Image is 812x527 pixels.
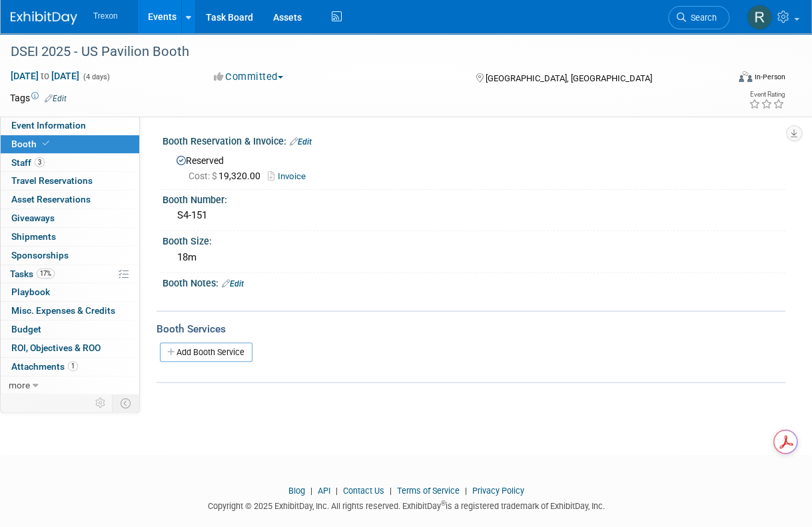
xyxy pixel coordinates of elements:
div: In-Person [754,72,785,82]
div: Event Format [673,69,785,89]
div: 18m [173,247,775,268]
span: 1 [68,361,78,371]
a: Shipments [1,228,139,246]
a: Playbook [1,283,139,301]
div: Booth Number: [163,190,785,207]
span: Giveaways [11,213,55,223]
span: | [307,486,316,496]
span: Search [686,13,717,23]
span: ROI, Objectives & ROO [11,342,101,353]
a: Search [668,6,729,29]
a: Edit [222,279,244,288]
span: Sponsorships [11,250,69,261]
span: 17% [37,268,55,278]
i: Booth reservation complete [43,140,49,147]
span: to [39,71,51,81]
a: Blog [288,486,305,496]
span: Misc. Expenses & Credits [11,305,115,316]
td: Tags [10,91,67,105]
a: Event Information [1,117,139,135]
a: Staff3 [1,154,139,172]
a: more [1,376,139,394]
sup: ® [441,500,446,507]
td: Personalize Event Tab Strip [89,394,113,412]
span: Staff [11,157,45,168]
div: Event Rating [749,91,785,98]
span: Event Information [11,120,86,131]
span: Asset Reservations [11,194,91,205]
a: Edit [290,137,312,147]
span: 19,320.00 [189,171,266,181]
span: [DATE] [DATE] [10,70,80,82]
span: [GEOGRAPHIC_DATA], [GEOGRAPHIC_DATA] [486,73,652,83]
span: Trexon [93,11,118,21]
div: DSEI 2025 - US Pavilion Booth [6,40,719,64]
a: Asset Reservations [1,191,139,209]
span: Tasks [10,268,55,279]
a: Add Booth Service [160,342,252,362]
a: Sponsorships [1,247,139,264]
img: ExhibitDay [11,11,77,25]
div: Reserved [173,151,775,183]
span: Travel Reservations [11,175,93,186]
span: Playbook [11,286,50,297]
span: 3 [35,157,45,167]
a: Privacy Policy [472,486,524,496]
span: more [9,380,30,390]
span: Budget [11,324,41,334]
a: API [318,486,330,496]
div: Booth Reservation & Invoice: [163,131,785,149]
span: Shipments [11,231,56,242]
span: Attachments [11,361,78,372]
a: Giveaways [1,209,139,227]
span: | [386,486,395,496]
span: Cost: $ [189,171,218,181]
button: Committed [209,70,288,84]
span: | [332,486,341,496]
a: Budget [1,320,139,338]
span: (4 days) [82,73,110,81]
div: Booth Size: [163,231,785,248]
a: Contact Us [343,486,384,496]
a: Booth [1,135,139,153]
a: ROI, Objectives & ROO [1,339,139,357]
div: Booth Notes: [163,273,785,290]
a: Edit [45,94,67,103]
a: Attachments1 [1,358,139,376]
div: Booth Services [157,322,785,336]
td: Toggle Event Tabs [113,394,140,412]
span: Booth [11,139,52,149]
img: Format-Inperson.png [739,71,752,82]
img: Ryan Flores [747,5,772,30]
a: Terms of Service [397,486,460,496]
a: Misc. Expenses & Credits [1,302,139,320]
a: Travel Reservations [1,172,139,190]
a: Invoice [268,171,312,181]
div: S4-151 [173,205,775,226]
span: | [462,486,470,496]
a: Tasks17% [1,265,139,283]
